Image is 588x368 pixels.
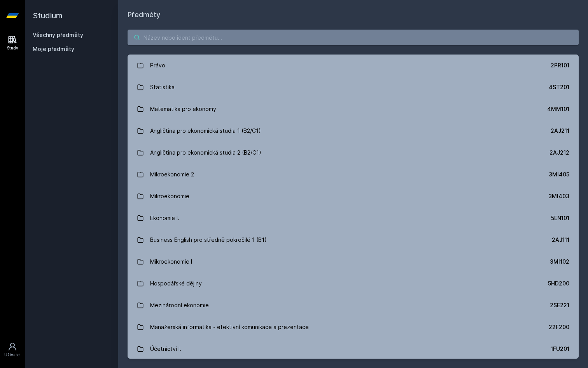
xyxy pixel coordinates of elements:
div: 3MI102 [550,258,569,266]
div: Business English pro středně pokročilé 1 (B1) [150,232,267,248]
div: 3MI403 [548,192,569,200]
div: Hospodářské dějiny [150,276,202,291]
div: 4ST201 [549,83,569,91]
div: Statistika [150,79,175,95]
a: Hospodářské dějiny 5HD200 [128,273,579,294]
input: Název nebo ident předmětu… [128,30,579,45]
a: Business English pro středně pokročilé 1 (B1) 2AJ111 [128,229,579,251]
div: 22F200 [549,323,569,331]
a: Účetnictví I. 1FU201 [128,338,579,360]
div: 2SE221 [550,301,569,309]
a: Mikroekonomie I 3MI102 [128,251,579,273]
div: Mikroekonomie [150,188,189,204]
div: Angličtina pro ekonomická studia 2 (B2/C1) [150,145,261,160]
a: Angličtina pro ekonomická studia 1 (B2/C1) 2AJ211 [128,120,579,142]
div: Účetnictví I. [150,341,181,357]
a: Právo 2PR101 [128,55,579,76]
div: 3MI405 [549,171,569,178]
span: Moje předměty [33,45,74,53]
div: 2PR101 [551,62,569,69]
a: Mezinárodní ekonomie 2SE221 [128,294,579,316]
a: Mikroekonomie 3MI403 [128,185,579,207]
div: 2AJ211 [551,127,569,135]
a: Všechny předměty [33,32,83,38]
div: Manažerská informatika - efektivní komunikace a prezentace [150,319,309,335]
div: Study [7,45,18,51]
div: Matematika pro ekonomy [150,101,216,117]
div: 4MM101 [547,105,569,113]
a: Statistika 4ST201 [128,76,579,98]
div: Uživatel [4,352,21,358]
a: Mikroekonomie 2 3MI405 [128,164,579,185]
h1: Předměty [128,9,579,20]
a: Ekonomie I. 5EN101 [128,207,579,229]
a: Manažerská informatika - efektivní komunikace a prezentace 22F200 [128,316,579,338]
div: Ekonomie I. [150,210,179,226]
div: 1FU201 [551,345,569,353]
div: Angličtina pro ekonomická studia 1 (B2/C1) [150,123,261,139]
div: Právo [150,58,165,73]
a: Matematika pro ekonomy 4MM101 [128,98,579,120]
div: 2AJ111 [552,236,569,244]
a: Uživatel [2,338,23,362]
div: Mikroekonomie 2 [150,167,194,182]
a: Study [2,31,23,55]
div: Mezinárodní ekonomie [150,298,209,313]
a: Angličtina pro ekonomická studia 2 (B2/C1) 2AJ212 [128,142,579,164]
div: 5EN101 [551,214,569,222]
div: 5HD200 [548,280,569,287]
div: Mikroekonomie I [150,254,192,269]
div: 2AJ212 [549,149,569,157]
